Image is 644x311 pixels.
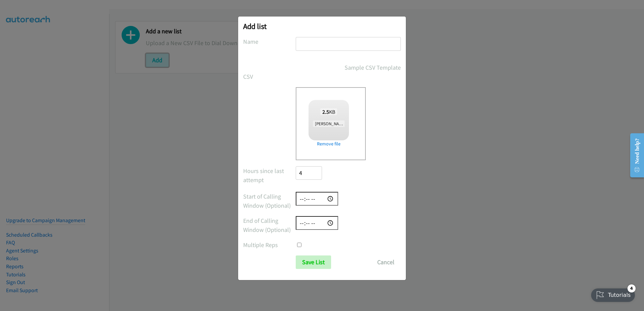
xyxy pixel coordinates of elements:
[243,22,401,31] h2: Add list
[320,108,337,115] span: KB
[313,120,395,127] span: [PERSON_NAME]%27s Leads-2025-10-07.csv
[345,63,401,72] a: Sample CSV Template
[322,108,329,115] strong: 2.5
[624,129,644,182] iframe: Resource Center
[296,255,331,269] input: Save List
[243,240,296,249] label: Multiple Reps
[371,255,401,269] button: Cancel
[243,37,296,46] label: Name
[243,166,296,184] label: Hours since last attempt
[243,192,296,210] label: Start of Calling Window (Optional)
[587,282,639,306] iframe: Checklist
[309,140,349,147] a: Remove file
[243,72,296,81] label: CSV
[243,216,296,234] label: End of Calling Window (Optional)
